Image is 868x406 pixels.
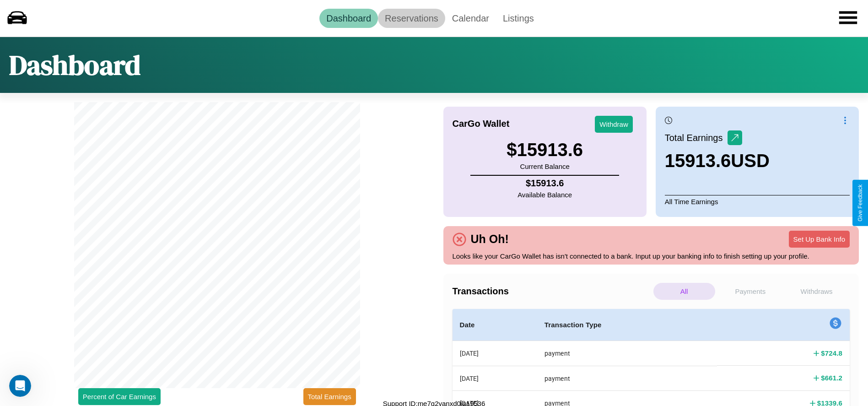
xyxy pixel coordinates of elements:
p: Current Balance [507,160,583,173]
h4: $ 724.8 [821,348,842,358]
iframe: Intercom live chat [9,375,31,397]
h4: CarGo Wallet [453,119,510,129]
p: All Time Earnings [665,195,850,208]
h4: Transactions [453,286,651,297]
h4: $ 661.2 [821,373,842,383]
a: Dashboard [319,9,378,28]
a: Listings [496,9,541,28]
h4: $ 15913.6 [518,178,572,189]
h3: $ 15913.6 [507,140,583,160]
th: [DATE] [453,366,537,390]
p: Total Earnings [665,130,728,146]
button: Set Up Bank Info [789,231,850,248]
th: payment [537,366,717,390]
h3: 15913.6 USD [665,151,770,171]
a: Reservations [378,9,445,28]
h4: Transaction Type [545,319,710,330]
h4: Uh Oh! [466,233,513,246]
button: Total Earnings [303,388,356,405]
p: Payments [720,283,782,300]
button: Withdraw [595,116,633,133]
th: [DATE] [453,341,537,366]
p: Available Balance [518,189,572,201]
h4: Date [460,319,530,330]
button: Percent of Car Earnings [78,388,161,405]
p: Looks like your CarGo Wallet has isn't connected to a bank. Input up your banking info to finish ... [453,250,850,262]
p: All [653,283,715,300]
h1: Dashboard [9,46,140,84]
div: Give Feedback [857,184,863,222]
a: Calendar [445,9,496,28]
p: Withdraws [786,283,847,300]
th: payment [537,341,717,366]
